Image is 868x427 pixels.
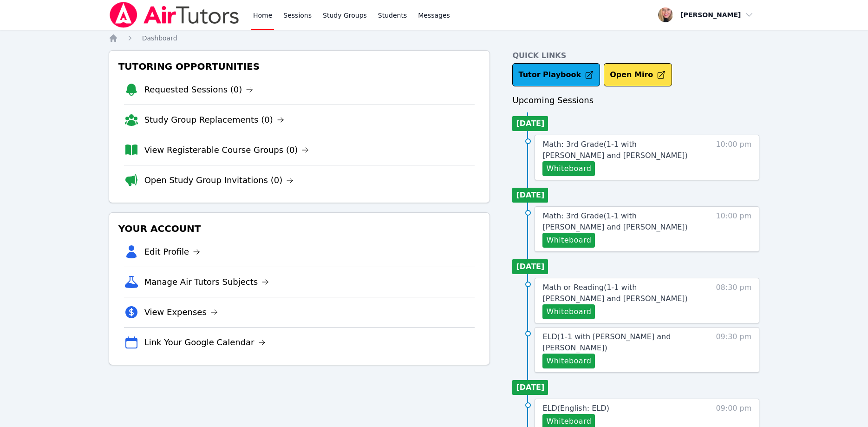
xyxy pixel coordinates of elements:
a: ELD(1-1 with [PERSON_NAME] and [PERSON_NAME]) [542,331,699,354]
a: Tutor Playbook [512,63,600,86]
h3: Tutoring Opportunities [117,58,483,75]
span: ELD ( English: ELD ) [542,404,609,413]
button: Open Miro [604,63,672,86]
a: Requested Sessions (0) [144,83,254,96]
a: View Expenses [144,306,218,319]
span: Math: 3rd Grade ( 1-1 with [PERSON_NAME] and [PERSON_NAME] ) [542,211,687,231]
a: Math or Reading(1-1 with [PERSON_NAME] and [PERSON_NAME]) [542,282,699,304]
img: Air Tutors [109,2,240,28]
span: 08:30 pm [716,282,751,319]
span: 09:30 pm [716,331,751,368]
a: View Registerable Course Groups (0) [144,144,309,157]
span: 10:00 pm [716,139,751,176]
li: [DATE] [512,380,548,395]
button: Whiteboard [542,161,595,176]
h4: Quick Links [512,50,759,61]
a: Open Study Group Invitations (0) [144,174,294,187]
span: Math or Reading ( 1-1 with [PERSON_NAME] and [PERSON_NAME] ) [542,283,687,303]
button: Whiteboard [542,304,595,319]
a: ELD(English: ELD) [542,403,609,414]
h3: Your Account [117,220,483,237]
button: Whiteboard [542,233,595,248]
li: [DATE] [512,259,548,274]
a: Math: 3rd Grade(1-1 with [PERSON_NAME] and [PERSON_NAME]) [542,210,699,233]
button: Whiteboard [542,354,595,368]
a: Edit Profile [144,245,201,258]
span: Dashboard [142,34,177,42]
a: Study Group Replacements (0) [144,113,284,126]
a: Dashboard [142,33,177,43]
span: 10:00 pm [716,210,751,248]
li: [DATE] [512,188,548,203]
a: Manage Air Tutors Subjects [144,276,269,289]
li: [DATE] [512,116,548,131]
nav: Breadcrumb [109,33,760,43]
a: Math: 3rd Grade(1-1 with [PERSON_NAME] and [PERSON_NAME]) [542,139,699,161]
span: Math: 3rd Grade ( 1-1 with [PERSON_NAME] and [PERSON_NAME] ) [542,140,687,160]
span: ELD ( 1-1 with [PERSON_NAME] and [PERSON_NAME] ) [542,332,671,352]
h3: Upcoming Sessions [512,94,759,107]
a: Link Your Google Calendar [144,336,266,349]
span: Messages [418,11,450,20]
